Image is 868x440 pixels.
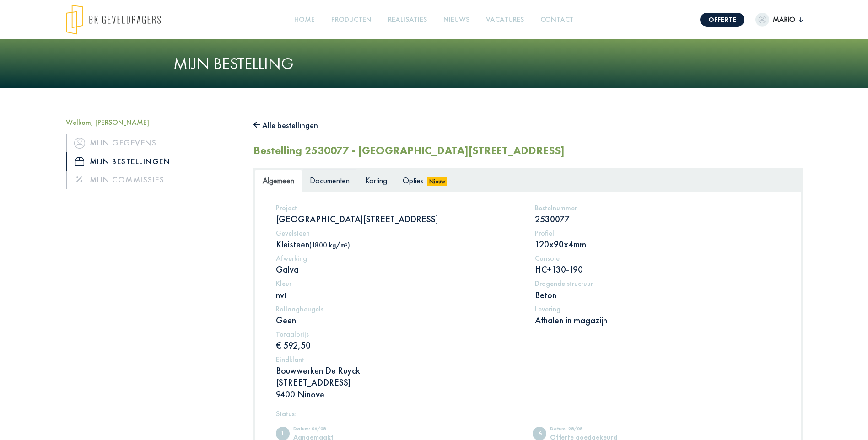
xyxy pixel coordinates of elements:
p: € 592,50 [276,339,522,351]
h5: Eindklant [276,355,781,364]
h5: Bestelnummer [535,204,781,212]
span: (1800 kg/m³) [309,241,350,249]
span: Opties [403,175,423,186]
h5: Status: [276,409,781,418]
p: Kleisteen [276,238,522,250]
h5: Levering [535,305,781,313]
a: Mijn commissies [66,171,240,189]
p: HC+130-190 [535,263,781,275]
p: Geen [276,314,522,326]
p: 2530077 [535,213,781,225]
div: Datum: 06/08 [293,426,369,434]
span: Mario [769,14,799,25]
p: [GEOGRAPHIC_DATA][STREET_ADDRESS] [276,213,522,225]
span: Algemeen [263,175,294,186]
h5: Gevelsteen [276,229,522,237]
p: Beton [535,289,781,301]
a: Nieuws [440,10,473,30]
span: Documenten [310,175,350,186]
h5: Rollaagbeugels [276,305,522,313]
span: Nieuw [427,177,448,186]
h5: Totaalprijs [276,330,522,338]
h5: Console [535,254,781,263]
h5: Welkom, [PERSON_NAME] [66,118,240,127]
h5: Afwerking [276,254,522,263]
ul: Tabs [255,169,801,192]
p: nvt [276,289,522,301]
h5: Profiel [535,229,781,237]
div: Datum: 28/08 [550,426,625,434]
h1: Mijn bestelling [173,54,695,74]
button: Mario [755,13,803,27]
a: iconMijn gegevens [66,134,240,152]
p: Afhalen in magazijn [535,314,781,326]
a: Realisaties [384,10,431,30]
p: Bouwwerken De Ruyck [276,365,781,400]
h5: Dragende structuur [535,279,781,288]
img: icon [75,157,84,166]
p: 120x90x4mm [535,238,781,250]
img: logo [66,5,161,35]
h2: Bestelling 2530077 - [GEOGRAPHIC_DATA][STREET_ADDRESS] [253,144,565,157]
a: Contact [537,10,577,30]
a: Producten [328,10,375,30]
p: Galva [276,263,522,275]
a: Offerte [700,13,744,27]
span: [STREET_ADDRESS] 9400 Ninove [276,376,351,400]
button: Alle bestellingen [253,118,318,133]
span: Korting [365,175,387,186]
img: dummypic.png [755,13,769,27]
img: icon [74,138,85,149]
h5: Project [276,204,522,212]
a: iconMijn bestellingen [66,152,240,171]
a: Vacatures [482,10,528,30]
h5: Kleur [276,279,522,288]
a: Home [291,10,318,30]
